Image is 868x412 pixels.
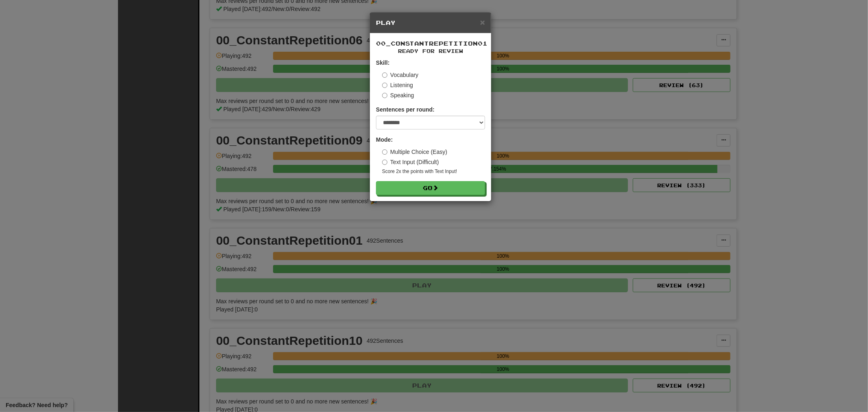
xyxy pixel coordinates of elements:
small: Ready for Review [376,48,485,55]
label: Vocabulary [382,71,418,79]
input: Vocabulary [382,72,387,78]
span: 00_ConstantRepetition01 [376,40,488,47]
input: Text Input (Difficult) [382,160,387,165]
input: Multiple Choice (Easy) [382,149,387,155]
button: Close [480,18,485,26]
span: × [480,18,485,27]
input: Speaking [382,93,387,98]
h5: Play [376,19,485,27]
label: Text Input (Difficult) [382,158,439,166]
strong: Skill: [376,59,389,66]
label: Speaking [382,91,414,99]
label: Multiple Choice (Easy) [382,148,447,156]
label: Sentences per round: [376,105,435,114]
input: Listening [382,83,387,88]
small: Score 2x the points with Text Input ! [382,168,485,175]
strong: Mode: [376,136,393,143]
button: Go [376,181,485,195]
label: Listening [382,81,413,89]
